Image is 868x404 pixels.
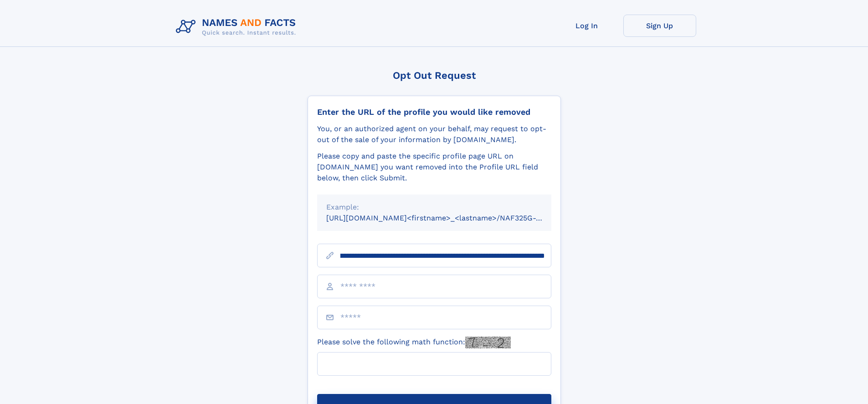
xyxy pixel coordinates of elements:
[317,151,551,184] div: Please copy and paste the specific profile page URL on [DOMAIN_NAME] you want removed into the Pr...
[623,15,696,37] a: Sign Up
[308,70,561,81] div: Opt Out Request
[550,15,623,37] a: Log In
[326,202,542,213] div: Example:
[317,123,551,145] div: You, or an authorized agent on your behalf, may request to opt-out of the sale of your informatio...
[317,337,511,348] label: Please solve the following math function:
[317,107,551,117] div: Enter the URL of the profile you would like removed
[326,214,569,222] small: [URL][DOMAIN_NAME]<firstname>_<lastname>/NAF325G-xxxxxxxx
[172,15,303,39] img: Logo Names and Facts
